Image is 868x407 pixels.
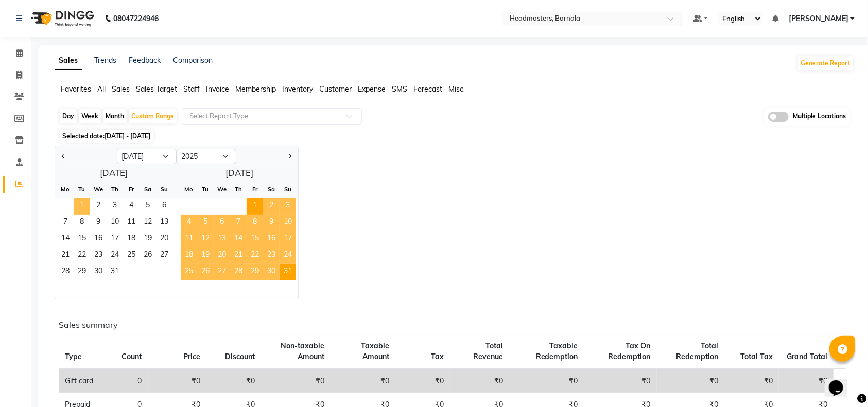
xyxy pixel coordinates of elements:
[107,264,123,280] div: Thursday, July 31, 2025
[107,198,123,215] div: Thursday, July 3, 2025
[609,341,651,361] span: Tax On Redemption
[107,181,123,198] div: Th
[214,264,230,280] div: Wednesday, August 27, 2025
[136,84,177,94] span: Sales Target
[129,56,161,65] a: Feedback
[181,215,197,231] div: Monday, August 4, 2025
[90,264,107,280] span: 30
[74,247,90,264] span: 22
[225,352,255,361] span: Discount
[123,198,140,215] div: Friday, July 4, 2025
[789,13,848,24] span: [PERSON_NAME]
[65,352,82,361] span: Type
[450,369,509,393] td: ₹0
[140,231,156,247] div: Saturday, July 19, 2025
[230,231,247,247] div: Thursday, August 14, 2025
[263,247,280,264] span: 23
[286,148,294,165] button: Next month
[107,215,123,231] span: 10
[263,198,280,215] span: 2
[280,247,296,264] span: 24
[724,369,779,393] td: ₹0
[183,84,200,94] span: Staff
[90,231,107,247] span: 16
[263,215,280,231] div: Saturday, August 9, 2025
[263,198,280,215] div: Saturday, August 2, 2025
[214,181,230,198] div: We
[509,369,584,393] td: ₹0
[74,198,90,215] span: 1
[230,181,247,198] div: Th
[59,320,846,330] h6: Sales summary
[123,198,140,215] span: 4
[140,247,156,264] div: Saturday, July 26, 2025
[358,84,386,94] span: Expense
[247,231,263,247] div: Friday, August 15, 2025
[117,149,177,164] select: Select month
[105,132,150,140] span: [DATE] - [DATE]
[156,198,172,215] span: 6
[263,264,280,280] span: 30
[263,231,280,247] span: 16
[319,84,352,94] span: Customer
[181,181,197,198] div: Mo
[181,264,197,280] span: 25
[107,231,123,247] div: Thursday, July 17, 2025
[74,215,90,231] span: 8
[247,198,263,215] div: Friday, August 1, 2025
[112,84,130,94] span: Sales
[173,56,213,65] a: Comparison
[247,215,263,231] span: 8
[113,4,159,33] b: 08047224946
[123,247,140,264] div: Friday, July 25, 2025
[156,231,172,247] span: 20
[263,247,280,264] div: Saturday, August 23, 2025
[115,369,148,393] td: 0
[280,215,296,231] div: Sunday, August 10, 2025
[214,215,230,231] div: Wednesday, August 6, 2025
[123,231,140,247] div: Friday, July 18, 2025
[55,51,82,70] a: Sales
[121,352,142,361] span: Count
[431,352,444,361] span: Tax
[280,231,296,247] span: 17
[61,84,91,94] span: Favorites
[107,264,123,280] span: 31
[214,231,230,247] span: 13
[74,181,90,198] div: Tu
[181,247,197,264] div: Monday, August 18, 2025
[413,84,442,94] span: Forecast
[280,181,296,198] div: Su
[148,369,206,393] td: ₹0
[197,247,214,264] div: Tuesday, August 19, 2025
[156,247,172,264] div: Sunday, July 27, 2025
[230,215,247,231] span: 7
[214,247,230,264] span: 20
[74,231,90,247] span: 15
[197,181,214,198] div: Tu
[197,231,214,247] span: 12
[247,231,263,247] span: 15
[59,369,115,393] td: Gift card
[282,84,313,94] span: Inventory
[197,215,214,231] div: Tuesday, August 5, 2025
[57,231,74,247] div: Monday, July 14, 2025
[197,264,214,280] div: Tuesday, August 26, 2025
[156,181,172,198] div: Su
[90,198,107,215] div: Wednesday, July 2, 2025
[779,369,834,393] td: ₹0
[90,181,107,198] div: We
[60,109,77,123] div: Day
[57,181,74,198] div: Mo
[123,231,140,247] span: 18
[206,369,261,393] td: ₹0
[392,84,407,94] span: SMS
[140,198,156,215] span: 5
[197,231,214,247] div: Tuesday, August 12, 2025
[361,341,389,361] span: Taxable Amount
[214,247,230,264] div: Wednesday, August 20, 2025
[74,215,90,231] div: Tuesday, July 8, 2025
[140,215,156,231] div: Saturday, July 12, 2025
[79,109,101,123] div: Week
[140,231,156,247] span: 19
